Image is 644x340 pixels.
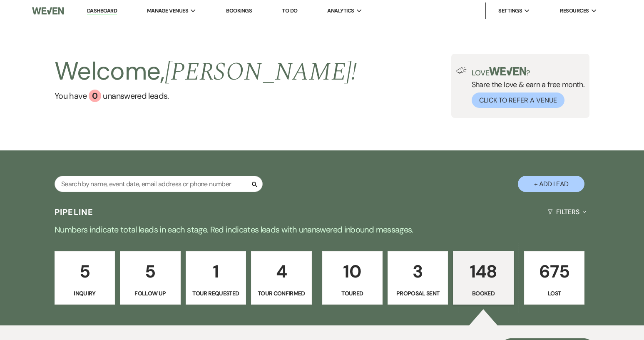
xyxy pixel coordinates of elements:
[22,223,622,236] p: Numbers indicate total leads in each stage. Red indicates leads with unanswered inbound messages.
[251,251,311,305] a: 4Tour Confirmed
[530,289,579,298] p: Lost
[328,289,377,298] p: Toured
[328,257,377,285] p: 10
[393,257,443,285] p: 3
[165,53,357,91] span: [PERSON_NAME] !
[226,7,252,14] a: Bookings
[458,289,508,298] p: Booked
[191,289,241,298] p: Tour Requested
[327,7,354,15] span: Analytics
[55,206,94,218] h3: Pipeline
[89,90,101,102] div: 0
[55,54,357,90] h2: Welcome,
[518,176,584,192] button: + Add Lead
[282,7,297,14] a: To Do
[453,251,513,305] a: 148Booked
[524,251,584,305] a: 675Lost
[120,251,180,305] a: 5Follow Up
[55,176,263,192] input: Search by name, event date, email address or phone number
[388,251,448,305] a: 3Proposal Sent
[191,257,241,285] p: 1
[322,251,383,305] a: 10Toured
[60,289,109,298] p: Inquiry
[393,289,443,298] p: Proposal Sent
[467,67,585,108] div: Share the love & earn a free month.
[87,7,117,15] a: Dashboard
[472,92,564,108] button: Click to Refer a Venue
[472,67,585,77] p: Love ?
[55,90,357,102] a: You have 0 unanswered leads.
[489,67,526,75] img: weven-logo-green.svg
[560,7,589,15] span: Resources
[186,251,246,305] a: 1Tour Requested
[125,289,175,298] p: Follow Up
[530,257,579,285] p: 675
[32,2,63,20] img: Weven Logo
[456,67,467,74] img: loud-speaker-illustration.svg
[125,257,175,285] p: 5
[147,7,188,15] span: Manage Venues
[458,257,508,285] p: 148
[256,257,306,285] p: 4
[60,257,109,285] p: 5
[544,201,589,223] button: Filters
[498,7,522,15] span: Settings
[256,289,306,298] p: Tour Confirmed
[55,251,115,305] a: 5Inquiry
